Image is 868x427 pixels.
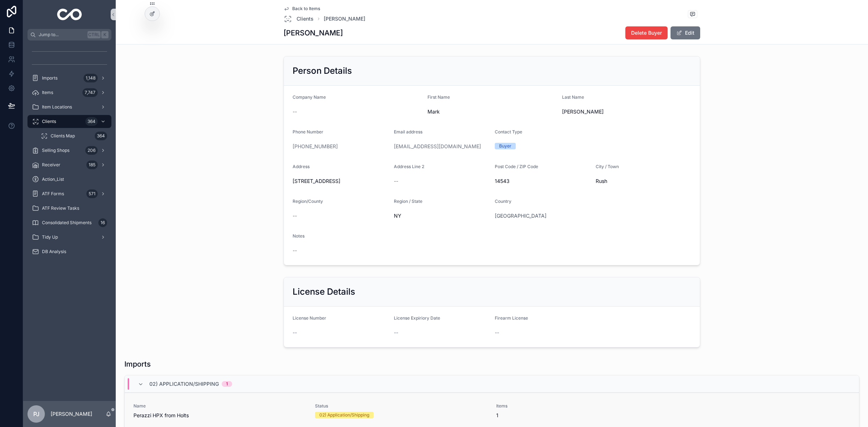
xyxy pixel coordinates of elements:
[293,233,305,239] span: Notes
[85,117,98,126] div: 364
[95,132,107,140] div: 364
[27,72,111,85] a: Imports1,148
[51,410,92,418] p: [PERSON_NAME]
[596,178,691,185] span: Rush
[315,403,488,409] span: Status
[293,65,352,77] h2: Person Details
[27,144,111,157] a: Selling Shops206
[625,26,668,39] button: Delete Buyer
[394,143,481,150] a: [EMAIL_ADDRESS][DOMAIN_NAME]
[27,187,111,200] a: ATF Forms571
[85,146,98,155] div: 206
[42,205,79,211] span: ATF Review Tasks
[57,9,82,20] img: App logo
[42,104,72,110] span: Item Locations
[124,359,151,369] h1: Imports
[27,216,111,229] a: Consolidated Shipments16
[98,218,107,227] div: 16
[297,15,314,22] span: Clients
[293,94,326,100] span: Company Name
[562,108,691,115] span: [PERSON_NAME]
[82,88,98,97] div: 7,747
[33,410,39,418] span: PJ
[427,94,450,100] span: First Name
[284,14,314,23] a: Clients
[23,40,116,268] div: scrollable content
[86,161,98,169] div: 185
[427,108,557,115] span: Mark
[495,212,546,219] a: [GEOGRAPHIC_DATA]
[133,412,306,419] span: Perazzi HPX from Holts
[27,29,111,40] button: Jump to...CtrlK
[284,6,320,12] a: Back to Items
[495,164,538,169] span: Post Code / ZIP Code
[27,231,111,244] a: Tidy Up
[149,380,219,388] span: 02) Application/Shipping
[27,202,111,215] a: ATF Review Tasks
[499,143,511,149] div: Buyer
[596,164,619,169] span: City / Town
[133,403,306,409] span: Name
[394,129,422,134] span: Email address
[42,162,60,168] span: Receiver
[284,28,343,38] h1: [PERSON_NAME]
[292,6,320,12] span: Back to Items
[495,129,522,134] span: Contact Type
[562,94,584,100] span: Last Name
[495,178,590,185] span: 14543
[42,176,64,182] span: Action_List
[102,32,108,38] span: K
[293,198,323,204] span: Region/County
[86,189,98,198] div: 571
[293,247,297,254] span: --
[394,164,424,169] span: Address Line 2
[293,164,310,169] span: Address
[495,198,511,204] span: Country
[324,15,365,22] a: [PERSON_NAME]
[42,249,66,255] span: DB Analysis
[27,86,111,99] a: Items7,747
[39,32,85,38] span: Jump to...
[293,108,297,115] span: --
[42,90,53,95] span: Items
[42,234,58,240] span: Tidy Up
[394,315,440,321] span: License Expiriory Date
[293,286,355,298] h2: License Details
[293,329,297,336] span: --
[27,101,111,114] a: Item Locations
[42,220,92,226] span: Consolidated Shipments
[631,29,662,37] span: Delete Buyer
[293,143,338,150] a: [PHONE_NUMBER]
[51,133,75,139] span: Clients Map
[42,75,58,81] span: Imports
[394,198,422,204] span: Region / State
[293,212,297,219] span: --
[293,178,388,185] span: [STREET_ADDRESS]
[27,173,111,186] a: Action_List
[88,31,101,38] span: Ctrl
[27,158,111,171] a: Receiver185
[226,381,228,387] div: 1
[293,129,323,134] span: Phone Number
[293,315,326,321] span: License Number
[84,74,98,82] div: 1,148
[36,129,111,142] a: Clients Map364
[496,403,669,409] span: Items
[42,191,64,197] span: ATF Forms
[27,115,111,128] a: Clients364
[495,315,528,321] span: Firearm License
[319,412,369,418] div: 02) Application/Shipping
[27,245,111,258] a: DB Analysis
[394,329,398,336] span: --
[496,412,498,419] span: 1
[42,148,69,153] span: Selling Shops
[42,119,56,124] span: Clients
[394,178,398,185] span: --
[394,212,489,219] span: NY
[495,329,499,336] span: --
[671,26,700,39] button: Edit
